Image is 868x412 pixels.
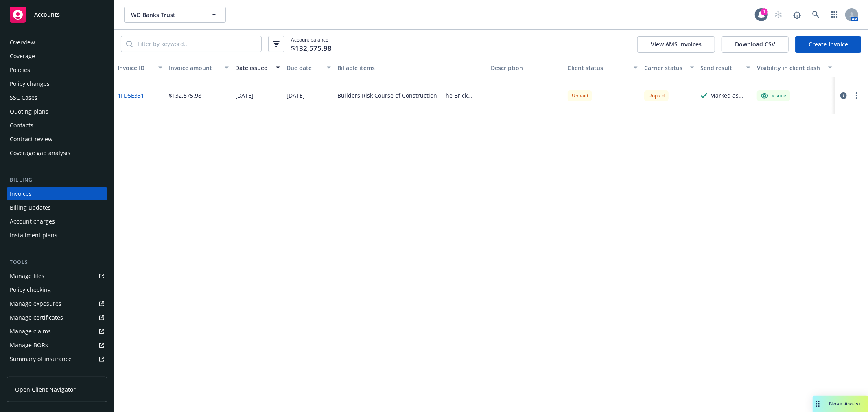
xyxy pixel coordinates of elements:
[337,64,484,72] div: Billable items
[826,7,843,23] a: Switch app
[7,36,107,49] a: Overview
[10,50,35,63] div: Coverage
[10,91,37,104] div: SSC Cases
[7,147,107,160] a: Coverage gap analysis
[491,91,493,100] div: -
[7,3,107,26] a: Accounts
[7,339,107,352] a: Manage BORs
[770,7,787,23] a: Start snowing
[7,201,107,214] a: Billing updates
[7,325,107,338] a: Manage claims
[757,64,823,72] div: Visibility in client dash
[644,90,669,101] div: Unpaid
[754,58,835,77] button: Visibility in client dash
[114,58,166,77] button: Invoice ID
[126,41,133,47] svg: Search
[283,58,335,77] button: Due date
[7,297,107,310] a: Manage exposures
[7,64,107,77] a: Policies
[34,11,60,18] span: Accounts
[7,105,107,118] a: Quoting plans
[118,64,153,72] div: Invoice ID
[235,64,271,72] div: Date issued
[10,297,61,310] div: Manage exposures
[488,58,564,77] button: Description
[711,91,750,100] div: Marked as sent
[829,400,861,407] span: Nova Assist
[7,258,107,266] div: Tools
[169,64,220,72] div: Invoice amount
[795,36,861,53] a: Create Invoice
[337,91,484,100] div: Builders Risk Course of Construction - The Brick House Project - SRBR25-1172
[291,43,332,54] span: $132,575.98
[131,11,201,19] span: WO Banks Trust
[286,64,322,72] div: Due date
[813,396,868,412] button: Nova Assist
[564,58,641,77] button: Client status
[10,229,57,242] div: Installment plans
[10,311,63,324] div: Manage certificates
[124,7,226,23] button: WO Banks Trust
[10,270,44,283] div: Manage files
[637,36,715,53] button: View AMS invoices
[701,64,741,72] div: Send result
[10,353,72,366] div: Summary of insurance
[10,36,35,49] div: Overview
[7,311,107,324] a: Manage certificates
[133,36,261,52] input: Filter by keyword...
[10,105,48,118] div: Quoting plans
[232,58,283,77] button: Date issued
[813,396,823,412] div: Drag to move
[166,58,232,77] button: Invoice amount
[10,201,51,214] div: Billing updates
[118,91,144,100] a: 1FD5E331
[7,176,107,184] div: Billing
[568,90,592,101] div: Unpaid
[10,147,70,160] div: Coverage gap analysis
[641,58,697,77] button: Carrier status
[568,64,629,72] div: Client status
[10,133,52,146] div: Contract review
[491,64,561,72] div: Description
[7,215,107,228] a: Account charges
[15,385,76,394] span: Open Client Navigator
[10,215,55,228] div: Account charges
[10,325,51,338] div: Manage claims
[7,119,107,132] a: Contacts
[7,77,107,90] a: Policy changes
[7,270,107,283] a: Manage files
[7,187,107,200] a: Invoices
[334,58,488,77] button: Billable items
[10,77,50,90] div: Policy changes
[697,58,754,77] button: Send result
[644,64,685,72] div: Carrier status
[7,353,107,366] a: Summary of insurance
[7,91,107,104] a: SSC Cases
[10,119,33,132] div: Contacts
[7,283,107,296] a: Policy checking
[7,50,107,63] a: Coverage
[761,8,768,15] div: 1
[10,187,32,200] div: Invoices
[235,91,254,100] div: [DATE]
[7,229,107,242] a: Installment plans
[761,92,786,99] div: Visible
[10,283,51,296] div: Policy checking
[789,7,805,23] a: Report a Bug
[10,64,30,77] div: Policies
[291,36,332,51] span: Account balance
[286,91,305,100] div: [DATE]
[7,133,107,146] a: Contract review
[169,91,201,100] div: $132,575.98
[808,7,824,23] a: Search
[722,36,789,53] button: Download CSV
[10,339,48,352] div: Manage BORs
